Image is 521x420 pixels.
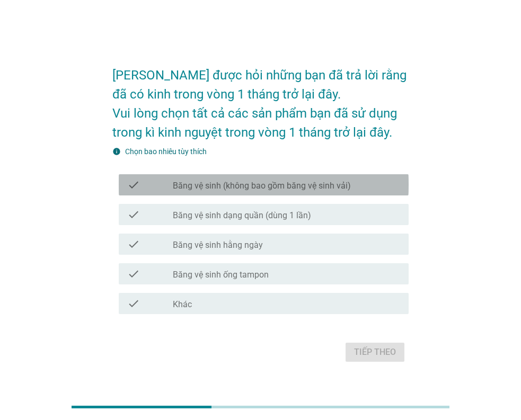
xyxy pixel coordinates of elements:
[127,267,140,280] i: check
[127,297,140,310] i: check
[173,240,263,251] label: Băng vệ sinh hằng ngày
[127,178,140,191] i: check
[112,55,409,142] h2: [PERSON_NAME] được hỏi những bạn đã trả lời rằng đã có kinh trong vòng 1 tháng trở lại đây. Vui l...
[127,208,140,221] i: check
[173,181,351,191] label: Băng vệ sinh (không bao gồm băng vệ sinh vải)
[127,238,140,251] i: check
[125,147,207,156] label: Chọn bao nhiêu tùy thích
[173,210,311,221] label: Băng vệ sinh dạng quần (dùng 1 lần)
[112,147,121,156] i: info
[173,270,269,280] label: Băng vệ sinh ống tampon
[173,299,192,310] label: Khác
